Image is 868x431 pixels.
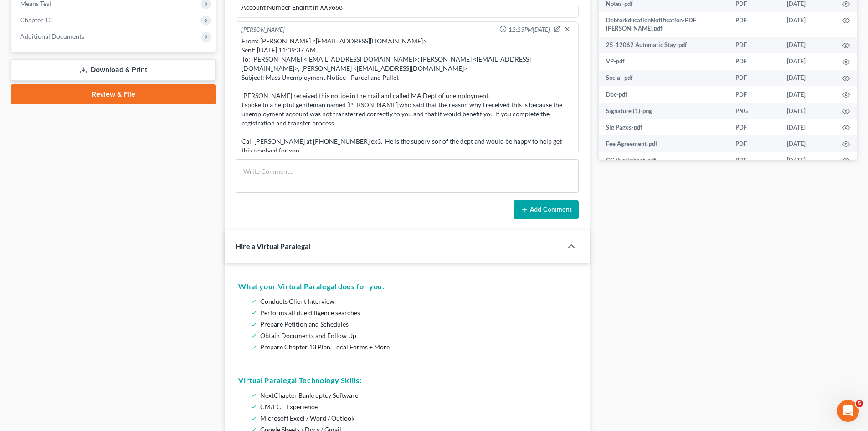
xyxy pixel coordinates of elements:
[728,53,780,70] td: PDF
[260,330,572,341] li: Obtain Documents and Follow Up
[728,135,780,152] td: PDF
[238,375,576,386] h5: Virtual Paralegal Technology Skills:
[514,200,579,219] button: Add Comment
[599,135,728,152] td: Fee Agreement-pdf
[11,84,216,104] a: Review & File
[780,103,835,119] td: [DATE]
[780,119,835,135] td: [DATE]
[728,119,780,135] td: PDF
[260,401,572,412] li: CM/ECF Experience
[599,152,728,168] td: CC Worksheet-pdf
[260,341,572,353] li: Prepare Chapter 13 Plan, Local Forms + More
[728,37,780,53] td: PDF
[238,281,576,292] h5: What your Virtual Paralegal does for you:
[599,103,728,119] td: Signature (1)-png
[728,12,780,37] td: PDF
[20,16,52,24] span: Chapter 13
[260,307,572,318] li: Performs all due diligence searches
[728,152,780,168] td: PDF
[780,135,835,152] td: [DATE]
[599,119,728,135] td: Sig Pages-pdf
[20,32,84,40] span: Additional Documents
[599,86,728,103] td: Dec-pdf
[780,152,835,168] td: [DATE]
[599,70,728,86] td: Social-pdf
[260,412,572,424] li: Microsoft Excel / Word / Outlook
[780,12,835,37] td: [DATE]
[241,36,573,164] div: From: [PERSON_NAME] <[EMAIL_ADDRESS][DOMAIN_NAME]> Sent: [DATE] 11:09:37 AM To: [PERSON_NAME] <[E...
[780,53,835,70] td: [DATE]
[780,37,835,53] td: [DATE]
[11,59,216,81] a: Download & Print
[599,12,728,37] td: DebtorEducationNotification-PDF [PERSON_NAME].pdf
[728,70,780,86] td: PDF
[856,400,863,407] span: 5
[599,37,728,53] td: 25-12062 Automatic Stay-pdf
[236,242,310,250] span: Hire a Virtual Paralegal
[260,318,572,330] li: Prepare Petition and Schedules
[728,86,780,103] td: PDF
[728,103,780,119] td: PNG
[837,400,859,422] iframe: Intercom live chat
[241,26,285,35] div: [PERSON_NAME]
[260,389,572,401] li: NextChapter Bankruptcy Software
[780,70,835,86] td: [DATE]
[599,53,728,70] td: VP-pdf
[508,26,550,34] span: 12:23PM[DATE]
[260,296,572,307] li: Conducts Client Interview
[780,86,835,103] td: [DATE]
